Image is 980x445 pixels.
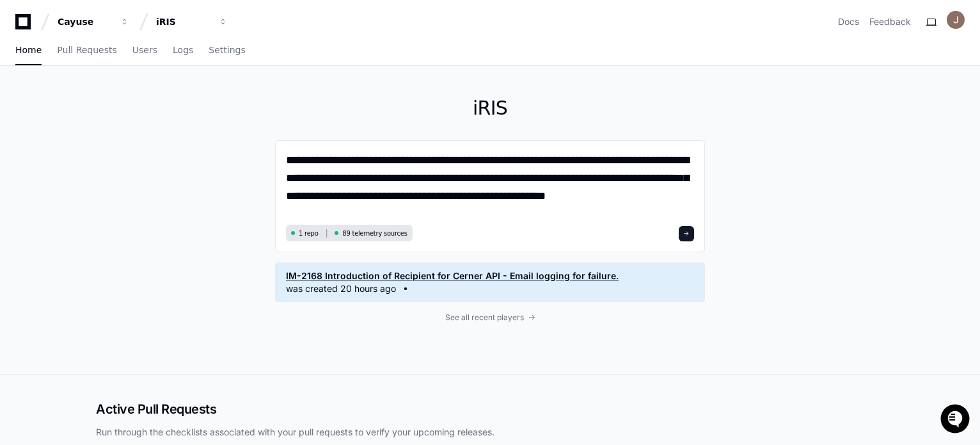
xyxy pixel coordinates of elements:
[127,134,155,144] span: Pylon
[13,13,38,38] img: PlayerZero
[869,15,911,28] button: Feedback
[275,97,705,120] h1: iRIS
[939,403,974,437] iframe: Open customer support
[209,36,245,65] a: Settings
[286,270,694,295] a: IM-2168 Introduction of Recipient for Cerner API - Email logging for failure.was created 20 hours...
[299,229,319,238] span: 1 repo
[96,426,884,439] p: Run through the checklists associated with your pull requests to verify your upcoming releases.
[838,15,859,28] a: Docs
[43,95,210,108] div: Start new chat
[217,99,233,115] button: Start new chat
[15,36,42,65] a: Home
[947,11,965,29] img: ACg8ocL0-VV38dUbyLUN_j_Ryupr2ywH6Bky3aOUOf03hrByMsB9Zg=s96-c
[132,46,157,54] span: Users
[286,270,619,282] span: IM-2168 Introduction of Recipient for Cerner API - Email logging for failure.
[13,95,36,118] img: 1736555170064-99ba0984-63c1-480f-8ee9-699278ef63ed
[58,15,113,28] div: Cayuse
[156,15,211,28] div: iRIS
[90,134,155,144] a: Powered byPylon
[151,10,233,33] button: iRIS
[342,229,407,238] span: 89 telemetry sources
[43,108,167,118] div: We're offline, we'll be back soon
[15,46,42,54] span: Home
[173,36,193,65] a: Logs
[57,36,116,65] a: Pull Requests
[57,46,116,54] span: Pull Requests
[286,282,396,295] span: was created 20 hours ago
[52,10,134,33] button: Cayuse
[13,51,233,72] div: Welcome
[209,46,245,54] span: Settings
[96,400,884,418] h2: Active Pull Requests
[445,312,524,323] span: See all recent players
[132,36,157,65] a: Users
[275,312,705,323] a: See all recent players
[173,46,193,54] span: Logs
